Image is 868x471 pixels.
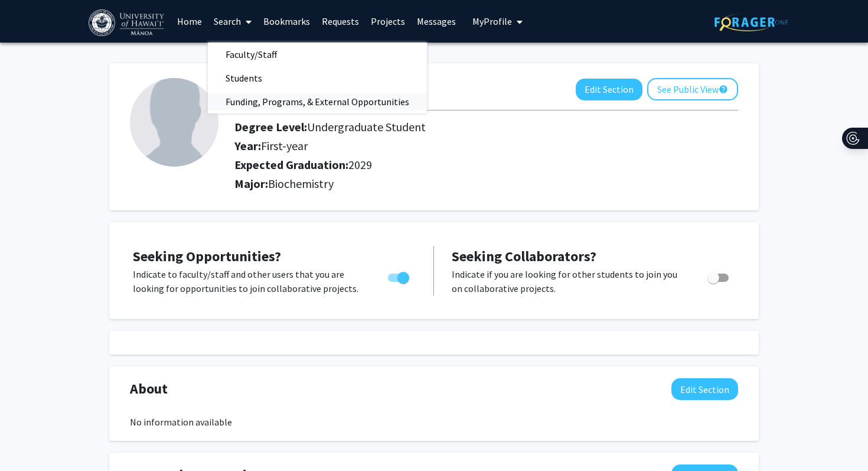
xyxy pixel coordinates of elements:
[576,79,642,100] button: Edit Section
[171,1,208,42] a: Home
[234,158,672,172] h2: Expected Graduation:
[383,267,416,285] div: Toggle
[234,139,672,153] h2: Year:
[452,267,685,295] p: Indicate if you are looking for other students to join you on collaborative projects.
[703,267,735,285] div: Toggle
[452,247,596,265] span: Seeking Collaborators?
[714,13,788,31] img: ForagerOne Logo
[208,43,295,66] span: Faculty/Staff
[411,1,462,42] a: Messages
[647,78,738,100] button: See Public View
[348,157,372,172] span: 2029
[307,119,426,134] span: Undergraduate Student
[234,120,672,134] h2: Degree Level:
[472,15,512,27] span: My Profile
[208,93,427,111] a: Funding, Programs, & External Opportunities
[89,9,167,36] img: University of Hawaiʻi at Mānoa Logo
[208,1,257,42] a: Search
[261,138,308,153] span: First-year
[208,46,427,63] a: Faculty/Staff
[9,418,50,462] iframe: Chat
[130,78,218,167] img: Profile Picture
[133,267,366,295] p: Indicate to faculty/staff and other users that you are looking for opportunities to join collabor...
[316,1,365,42] a: Requests
[130,415,738,429] div: No information available
[208,66,280,90] span: Students
[234,177,738,191] h2: Major:
[671,378,738,400] button: Edit About
[208,69,427,87] a: Students
[257,1,316,42] a: Bookmarks
[133,247,281,265] span: Seeking Opportunities?
[268,176,334,191] span: Biochemistry
[719,82,728,96] mat-icon: help
[365,1,411,42] a: Projects
[130,378,168,399] span: About
[208,90,427,113] span: Funding, Programs, & External Opportunities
